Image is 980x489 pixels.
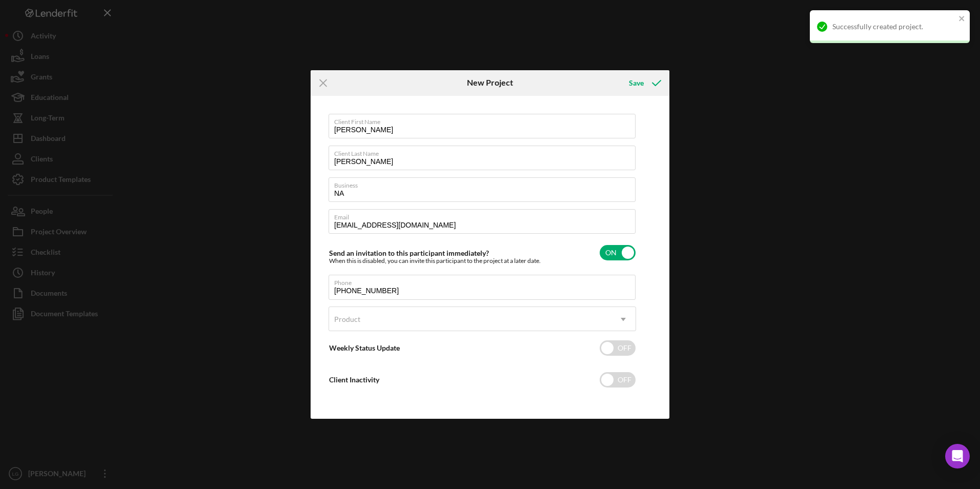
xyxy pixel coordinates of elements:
label: Email [334,210,636,221]
label: Client Last Name [334,146,636,157]
div: Save [629,73,644,93]
label: Client Inactivity [329,375,379,384]
label: Business [334,178,636,189]
label: Phone [334,275,636,287]
div: Successfully created project. [832,23,955,31]
div: Product [334,315,360,323]
div: Open Intercom Messenger [945,444,970,468]
label: Weekly Status Update [329,343,400,352]
button: close [958,14,966,24]
h6: New Project [467,78,513,87]
button: Save [619,73,669,93]
label: Send an invitation to this participant immediately? [329,249,489,257]
div: When this is disabled, you can invite this participant to the project at a later date. [329,257,541,264]
label: Client First Name [334,114,636,126]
